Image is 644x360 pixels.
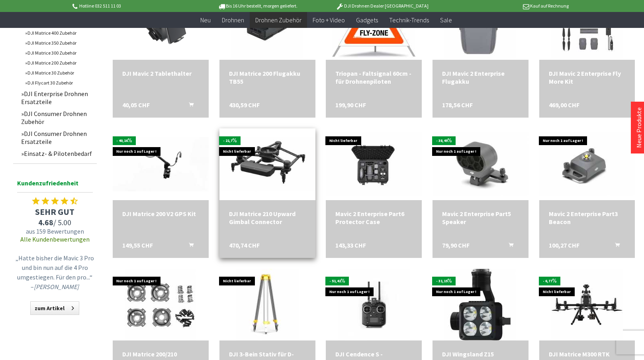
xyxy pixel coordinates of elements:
[122,101,150,109] span: 40,05 CHF
[335,241,366,249] span: 143,33 CHF
[179,241,198,252] button: In den Warenkorb
[195,12,216,28] a: Neu
[229,69,306,85] div: DJI Matrice 200 Flugakku TB55
[335,210,412,226] a: Mavic 2 Enterprise Part6 Protector Case 143,33 CHF
[122,69,199,77] div: DJI Mavic 2 Tablethalter
[549,350,626,358] a: DJI Matrice M300 RTK
[21,78,97,88] a: DJI Flycart 30 Zubehör
[229,210,306,226] a: DJI Matrice 210 Upward Gimbal Connector 470,74 CHF
[21,68,97,78] a: DJI Matrice 30 Zubehör
[122,210,199,218] a: DJI Matrice 200 V2 GPS Kit 149,55 CHF In den Warenkorb
[21,58,97,68] a: DJI Matrice 200 Zubehör
[30,301,79,315] a: zum Artikel
[444,269,516,340] img: DJI Wingsland Z15 Scheinwerfer für Matrice 300 RTK
[122,69,199,77] a: DJI Mavic 2 Tablethalter 40,05 CHF In den Warenkorb
[442,241,470,249] span: 79,90 CHF
[442,101,473,109] span: 178,56 CHF
[13,206,97,217] span: SEHR GUT
[389,16,429,24] span: Technik-Trends
[635,107,643,148] a: Neue Produkte
[338,269,410,340] img: DJI Cendence S - Fernsteuerung für M200 V2/210 V2
[539,132,635,197] img: Mavic 2 Enterprise Part3 Beacon
[71,1,196,11] p: Hotline 032 511 11 03
[34,283,79,291] em: [PERSON_NAME]
[307,12,350,28] a: Foto + Video
[17,108,97,128] a: DJI Consumer Drohnen Zubehör
[122,210,199,218] div: DJI Matrice 200 V2 GPS Kit
[17,128,97,148] a: DJI Consumer Drohnen Ersatzteile
[320,1,444,11] p: DJI Drohnen Dealer [GEOGRAPHIC_DATA]
[17,148,97,159] a: Einsatz- & Pilotenbedarf
[551,269,623,340] img: DJI Matrice M300 RTK
[440,16,452,24] span: Sale
[21,28,97,38] a: DJI Matrice 400 Zubehör
[17,88,97,108] a: DJI Enterprise Drohnen Ersatzteile
[549,210,626,226] a: Mavic 2 Enterprise Part3 Beacon 100,27 CHF In den Warenkorb
[335,69,412,85] div: Triopan - Faltsignal 60cm - für Drohnenpiloten
[229,210,306,226] div: DJI Matrice 210 Upward Gimbal Connector
[229,101,260,109] span: 430,59 CHF
[17,178,93,193] span: Kundenzufriedenheit
[549,101,579,109] span: 469,00 CHF
[113,137,209,191] img: DJI Matrice 200 V2 GPS Kit
[549,69,626,85] div: DJI Mavic 2 Enterprise Fly More Kit
[15,253,95,291] p: „Hatte bisher die Mavic 3 Pro und bin nun auf die 4 Pro umgestiegen. Für den pro...“ –
[444,1,569,11] p: Kauf auf Rechnung
[442,210,519,226] a: Mavic 2 Enterprise Part5 Speaker 79,90 CHF In den Warenkorb
[13,217,97,227] span: / 5.00
[250,12,307,28] a: Drohnen Zubehör
[335,210,412,226] div: Mavic 2 Enterprise Part6 Protector Case
[21,38,97,48] a: DJI Matrice 350 Zubehör
[179,101,198,111] button: In den Warenkorb
[356,16,378,24] span: Gadgets
[229,241,260,249] span: 470,74 CHF
[549,241,579,249] span: 100,27 CHF
[442,210,519,226] div: Mavic 2 Enterprise Part5 Speaker
[222,16,244,24] span: Drohnen
[313,16,345,24] span: Foto + Video
[219,137,315,191] img: DJI Matrice 210 Upward Gimbal Connector
[122,241,153,249] span: 149,55 CHF
[335,69,412,85] a: Triopan - Faltsignal 60cm - für Drohnenpiloten 199,90 CHF
[605,241,624,252] button: In den Warenkorb
[435,12,458,28] a: Sale
[21,48,97,58] a: DJI Matrice 300 Zubehör
[216,12,250,28] a: Drohnen
[433,132,529,197] img: Mavic 2 Enterprise Part5 Speaker
[13,227,97,235] span: aus 159 Bewertungen
[125,269,196,340] img: DJI Matrice 200/210 Propeller-Montageplatten-Set
[38,217,53,227] span: 4.68
[384,12,435,28] a: Technik-Trends
[200,16,211,24] span: Neu
[20,235,90,243] a: Alle Kundenbewertungen
[549,210,626,226] div: Mavic 2 Enterprise Part3 Beacon
[499,241,518,252] button: In den Warenkorb
[335,101,366,109] span: 199,90 CHF
[326,132,422,197] img: Mavic 2 Enterprise Part6 Protector Case
[549,69,626,85] a: DJI Mavic 2 Enterprise Fly More Kit 469,00 CHF
[229,69,306,85] a: DJI Matrice 200 Flugakku TB55 430,59 CHF
[255,16,301,24] span: Drohnen Zubehör
[350,12,384,28] a: Gadgets
[442,69,519,85] a: DJI Mavic 2 Enterprise Flugakku 178,56 CHF
[442,69,519,85] div: DJI Mavic 2 Enterprise Flugakku
[196,1,320,11] p: Bis 16 Uhr bestellt, morgen geliefert.
[236,269,299,340] img: DJI 3-Bein Stativ für D-RTK 2 Mobile Station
